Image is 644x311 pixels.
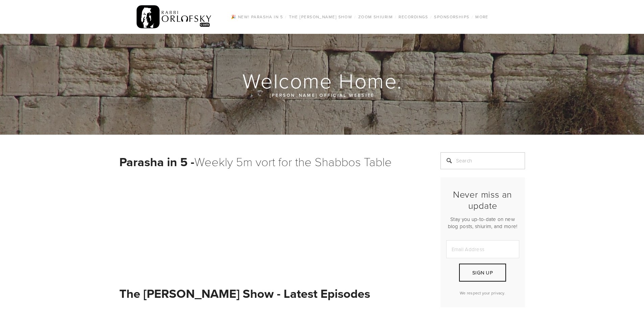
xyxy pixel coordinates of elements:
[472,269,493,276] span: Sign Up
[472,14,473,20] span: /
[473,13,491,21] a: More
[287,13,355,21] a: The [PERSON_NAME] Show
[229,13,285,21] a: 🎉 NEW! Parasha in 5
[395,14,397,20] span: /
[430,14,432,20] span: /
[432,13,471,21] a: Sponsorships
[160,91,484,99] p: [PERSON_NAME] official website
[356,13,395,21] a: Zoom Shiurim
[119,70,526,91] h1: Welcome Home.
[446,216,519,230] p: Stay you up-to-date on new blog posts, shiurim, and more!
[446,290,519,296] p: We respect your privacy.
[397,13,430,21] a: Recordings
[440,152,525,169] input: Search
[446,240,519,258] input: Email Address
[119,153,194,171] strong: Parasha in 5 -
[459,264,506,282] button: Sign Up
[285,14,287,20] span: /
[119,285,370,302] strong: The [PERSON_NAME] Show - Latest Episodes
[119,152,424,171] h1: Weekly 5m vort for the Shabbos Table
[137,4,212,30] img: RabbiOrlofsky.com
[446,189,519,211] h2: Never miss an update
[354,14,356,20] span: /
